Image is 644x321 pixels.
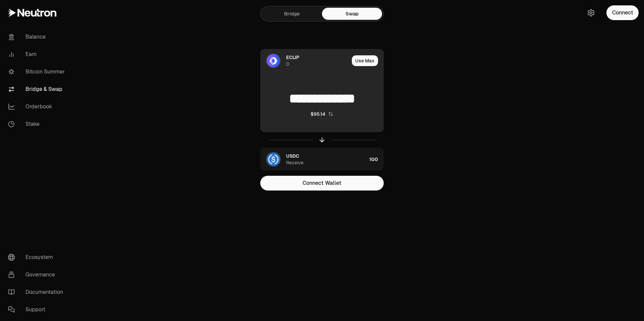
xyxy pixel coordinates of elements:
[3,81,72,98] a: Bridge & Swap
[3,266,72,283] a: Governance
[261,148,383,171] button: USDC LogoUSDCReceive100
[262,8,322,20] a: Bridge
[3,301,72,318] a: Support
[286,54,299,61] span: ECLIP
[311,111,325,117] div: $95.14
[267,54,280,67] img: ECLIP Logo
[3,63,72,81] a: Bitcoin Summer
[3,115,72,133] a: Stake
[3,46,72,63] a: Earn
[311,111,333,117] button: $95.14
[352,55,378,66] button: Use Max
[3,98,72,115] a: Orderbook
[286,159,304,166] div: Receive
[286,153,299,159] span: USDC
[267,153,280,166] img: USDC Logo
[322,8,382,20] a: Swap
[261,49,349,72] div: ECLIP LogoECLIP0
[3,28,72,46] a: Balance
[260,176,384,191] button: Connect Wallet
[3,283,72,301] a: Documentation
[369,148,383,171] div: 100
[606,5,639,20] button: Connect
[286,61,289,67] div: 0
[261,148,367,171] div: USDC LogoUSDCReceive
[3,249,72,266] a: Ecosystem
